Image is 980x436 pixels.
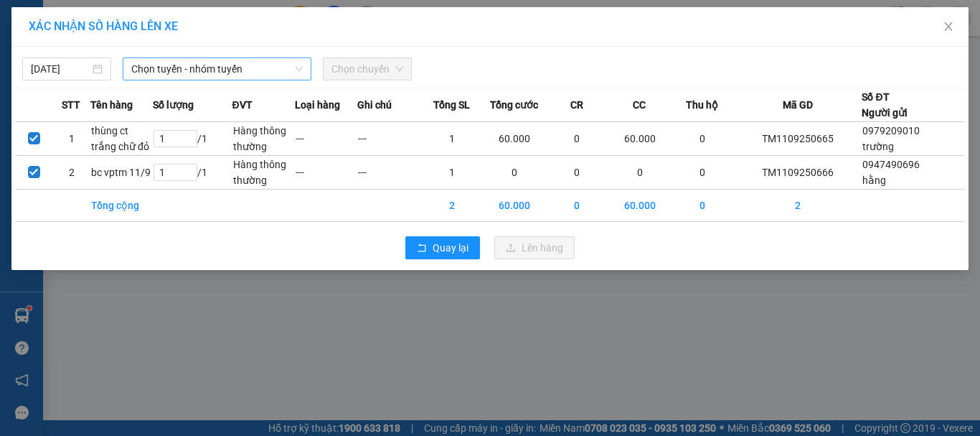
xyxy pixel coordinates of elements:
[490,97,538,113] span: Tổng cước
[570,97,583,113] span: CR
[90,97,133,113] span: Tên hàng
[633,97,646,113] span: CC
[734,156,862,190] td: TM1109250666
[29,19,178,33] span: XÁC NHẬN SỐ HÀNG LÊN XE
[546,190,608,222] td: 0
[433,97,470,113] span: Tổng SL
[483,156,545,190] td: 0
[608,156,671,190] td: 0
[52,156,90,190] td: 2
[90,190,153,222] td: Tổng cộng
[232,122,295,156] td: Hàng thông thường
[131,58,303,80] span: Chọn tuyến - nhóm tuyến
[232,156,295,190] td: Hàng thông thường
[734,122,862,156] td: TM1109250665
[153,156,232,190] td: / 1
[862,175,886,186] span: hằng
[357,97,392,113] span: Ghi chú
[405,236,480,259] button: rollbackQuay lại
[672,156,734,190] td: 0
[483,190,545,222] td: 60.000
[357,156,420,190] td: ---
[62,97,80,113] span: STT
[357,122,420,156] td: ---
[862,89,908,121] div: Số ĐT Người gửi
[608,122,671,156] td: 60.000
[672,190,734,222] td: 0
[153,97,194,113] span: Số lượng
[483,122,545,156] td: 60.000
[420,156,483,190] td: 1
[862,159,920,170] span: 0947490696
[546,122,608,156] td: 0
[783,97,813,113] span: Mã GD
[295,122,357,156] td: ---
[734,190,862,222] td: 2
[31,61,90,77] input: 12/09/2025
[862,125,920,136] span: 0979209010
[546,156,608,190] td: 0
[90,122,153,156] td: thùng ct trắng chữ đỏ
[153,122,232,156] td: / 1
[928,7,969,47] button: Close
[420,190,483,222] td: 2
[417,243,427,254] span: rollback
[420,122,483,156] td: 1
[90,156,153,190] td: bc vptm 11/9
[862,141,894,152] span: trường
[331,58,403,80] span: Chọn chuyến
[295,97,340,113] span: Loại hàng
[943,21,954,32] span: close
[494,236,575,259] button: uploadLên hàng
[52,122,90,156] td: 1
[295,156,357,190] td: ---
[232,97,253,113] span: ĐVT
[608,190,671,222] td: 60.000
[686,97,718,113] span: Thu hộ
[433,240,468,256] span: Quay lại
[295,65,303,73] span: down
[672,122,734,156] td: 0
